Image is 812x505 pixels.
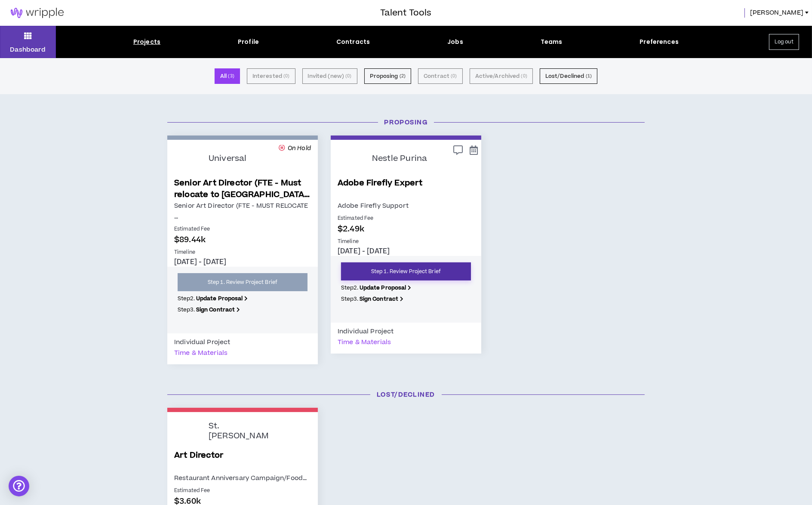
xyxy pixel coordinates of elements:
[178,306,308,314] p: Step 3 .
[174,249,311,256] p: Timeline
[341,295,471,303] p: Step 3 .
[302,68,357,84] button: Invited (new) (0)
[174,234,311,246] p: $89.44k
[470,68,533,84] button: Active/Archived (0)
[372,154,427,164] p: Nestle Purina
[338,177,474,200] a: Adobe Firefly Expert
[303,474,307,483] span: …
[174,417,202,445] img: St. John
[196,295,243,302] b: Update Proposal
[338,246,474,256] p: [DATE] - [DATE]
[380,6,431,19] h3: Talent Tools
[174,145,202,173] img: Universal
[364,68,412,84] button: Proposing (2)
[196,306,235,314] b: Sign Contract
[174,337,231,348] div: Individual Project
[174,200,311,222] p: Senior Art Director (FTE - MUST RELOCATE
[338,223,474,235] p: $2.49k
[174,177,311,200] a: Senior Art Director (FTE - Must relocate to [GEOGRAPHIC_DATA], [GEOGRAPHIC_DATA])
[769,34,799,50] button: Log out
[540,68,597,84] button: Lost/Declined (1)
[541,37,563,46] div: Teams
[178,295,308,302] p: Step 2 .
[586,72,592,80] small: ( 1 )
[215,68,240,84] button: All (3)
[360,284,406,292] b: Update Proposal
[174,487,311,495] p: Estimated Fee
[174,450,311,473] a: Art Director
[174,348,228,358] div: Time & Materials
[341,284,471,292] p: Step 2 .
[9,476,29,496] div: Open Intercom Messenger
[174,225,311,233] p: Estimated Fee
[338,337,391,348] div: Time & Materials
[750,8,803,18] span: [PERSON_NAME]
[451,72,457,80] small: ( 0 )
[521,72,527,80] small: ( 0 )
[247,68,295,84] button: Interested (0)
[174,473,311,483] p: Restaurant Anniversary Campaign/Food
[640,37,679,46] div: Preferences
[10,45,46,54] p: Dashboard
[174,257,311,267] p: [DATE] - [DATE]
[338,326,394,337] div: Individual Project
[161,390,651,399] h3: Lost/Declined
[338,145,366,173] img: Nestle Purina
[338,238,474,246] p: Timeline
[174,212,178,221] span: …
[360,295,399,303] b: Sign Contract
[238,37,259,46] div: Profile
[209,154,247,164] p: Universal
[228,72,234,80] small: ( 3 )
[283,72,289,80] small: ( 0 )
[418,68,462,84] button: Contract (0)
[338,200,474,211] p: Adobe Firefly Support
[345,72,351,80] small: ( 0 )
[400,72,406,80] small: ( 2 )
[161,118,651,127] h3: Proposing
[336,37,370,46] div: Contracts
[447,37,463,46] div: Jobs
[209,422,269,441] p: St. [PERSON_NAME]
[338,215,474,222] p: Estimated Fee
[341,262,471,280] a: Step 1. Review Project Brief
[178,273,308,291] a: Step 1. Review Project Brief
